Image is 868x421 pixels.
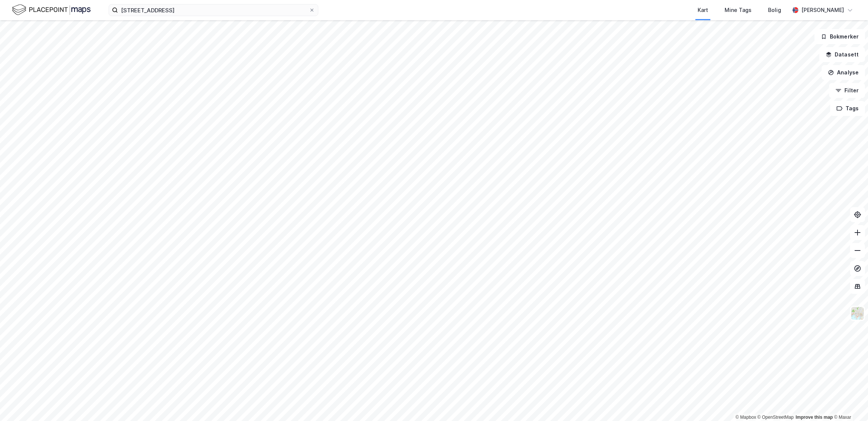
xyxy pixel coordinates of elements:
a: OpenStreetMap [758,415,794,420]
div: Kart [698,6,708,15]
img: Z [850,306,865,320]
a: Improve this map [796,415,833,420]
button: Analyse [822,65,865,80]
a: Mapbox [735,415,756,420]
button: Bokmerker [814,29,865,44]
img: logo.f888ab2527a4732fd821a326f86c7f29.svg [12,3,91,16]
div: Bolig [768,6,781,15]
div: Mine Tags [725,6,752,15]
button: Tags [830,101,865,116]
button: Filter [829,83,865,98]
div: [PERSON_NAME] [801,6,844,15]
button: Datasett [819,47,865,62]
iframe: Chat Widget [831,385,868,421]
div: Kontrollprogram for chat [831,385,868,421]
input: Søk på adresse, matrikkel, gårdeiere, leietakere eller personer [118,4,309,16]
